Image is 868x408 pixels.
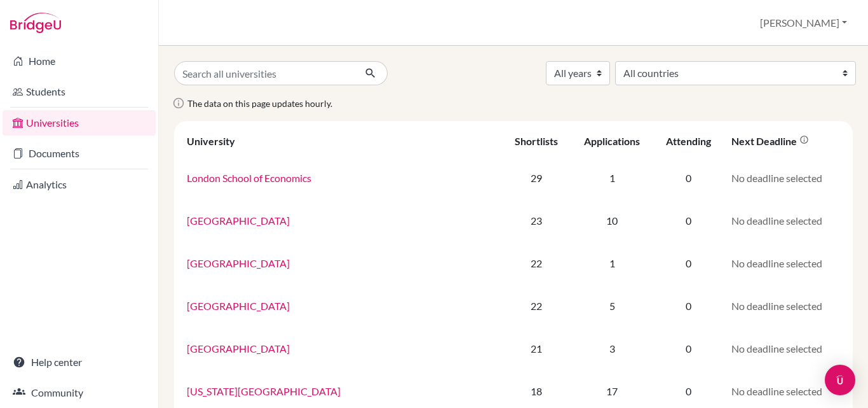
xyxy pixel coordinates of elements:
td: 23 [503,199,571,242]
div: Applications [584,135,640,147]
td: 3 [571,327,654,370]
div: Shortlists [515,135,558,147]
div: Open Intercom Messenger [825,365,855,395]
a: London School of Economics [187,172,311,184]
a: Analytics [3,172,156,197]
td: 1 [571,157,654,199]
a: Universities [3,110,156,136]
a: Help center [3,349,156,375]
a: Community [3,380,156,405]
td: 0 [653,157,724,199]
img: Bridge-U [10,13,61,33]
span: The data on this page updates hourly. [187,98,332,109]
a: [GEOGRAPHIC_DATA] [187,342,290,355]
td: 0 [653,327,724,370]
span: No deadline selected [731,172,822,184]
td: 1 [571,242,654,285]
a: [GEOGRAPHIC_DATA] [187,215,290,227]
div: Next deadline [731,135,809,147]
td: 10 [571,199,654,242]
td: 29 [503,157,571,199]
span: No deadline selected [731,215,822,227]
th: University [179,126,503,157]
td: 0 [653,242,724,285]
td: 0 [653,199,724,242]
button: [PERSON_NAME] [754,11,853,35]
input: Search all universities [174,61,355,85]
td: 5 [571,285,654,327]
a: [US_STATE][GEOGRAPHIC_DATA] [187,385,341,397]
td: 21 [503,327,571,370]
a: [GEOGRAPHIC_DATA] [187,257,290,269]
a: Home [3,48,156,74]
div: Attending [666,135,711,147]
span: No deadline selected [731,385,822,397]
a: [GEOGRAPHIC_DATA] [187,300,290,312]
span: No deadline selected [731,300,822,312]
a: Documents [3,141,156,166]
span: No deadline selected [731,257,822,269]
a: Students [3,79,156,104]
td: 0 [653,285,724,327]
td: 22 [503,242,571,285]
td: 22 [503,285,571,327]
span: No deadline selected [731,342,822,355]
